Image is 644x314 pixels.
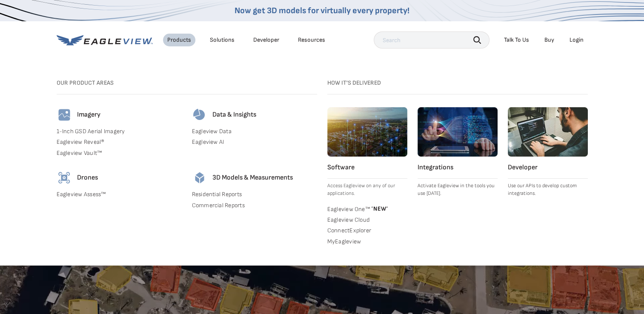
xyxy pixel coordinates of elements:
[504,36,529,44] div: Talk To Us
[508,107,588,157] img: developer.webp
[570,36,584,44] div: Login
[167,36,191,44] div: Products
[374,31,489,49] input: Search
[418,163,498,172] h4: Integrations
[77,174,98,182] h4: Drones
[418,182,498,197] p: Activate Eagleview in the tools you use [DATE].
[57,149,182,157] a: Eagleview Vault™
[210,36,235,44] div: Solutions
[327,216,407,224] a: Eagleview Cloud
[192,202,317,209] a: Commercial Reports
[235,6,409,16] a: Now get 3D models for virtually every property!
[212,174,293,182] h4: 3D Models & Measurements
[327,107,407,157] img: software.webp
[192,170,207,186] img: 3d-models-icon.svg
[57,107,72,123] img: imagery-icon.svg
[508,163,588,172] h4: Developer
[327,163,407,172] h4: Software
[253,36,279,44] a: Developer
[327,238,407,245] a: MyEagleview
[192,107,207,123] img: data-icon.svg
[57,138,182,146] a: Eagleview Reveal®
[418,107,498,157] img: integrations.webp
[544,36,554,44] a: Buy
[57,128,182,135] a: 1-Inch GSD Aerial Imagery
[192,191,317,198] a: Residential Reports
[327,227,407,234] a: ConnectExplorer
[418,107,498,197] a: Integrations Activate Eagleview in the tools you use [DATE].
[327,182,407,197] p: Access Eagleview on any of our applications.
[508,107,588,197] a: Developer Use our APIs to develop custom integrations.
[57,79,317,87] h3: Our Product Areas
[57,191,182,198] a: Eagleview Assess™
[508,182,588,197] p: Use our APIs to develop custom integrations.
[298,36,325,44] div: Resources
[327,204,407,213] a: Eagleview One™ *NEW*
[192,128,317,135] a: Eagleview Data
[77,111,100,119] h4: Imagery
[57,170,72,186] img: drones-icon.svg
[370,205,388,212] span: NEW
[192,138,317,146] a: Eagleview AI
[327,79,588,87] h3: How it's Delivered
[212,111,256,119] h4: Data & Insights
